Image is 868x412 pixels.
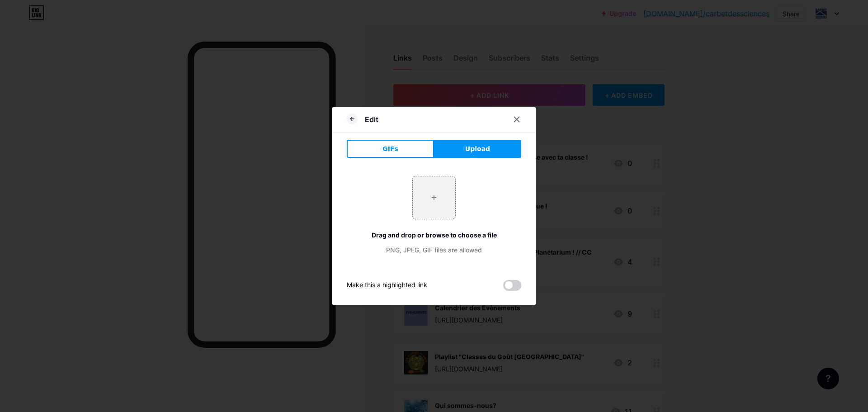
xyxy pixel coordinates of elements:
[347,280,427,291] div: Make this a highlighted link
[347,230,521,240] div: Drag and drop or browse to choose a file
[365,114,378,125] div: Edit
[382,144,398,154] span: GIFs
[434,140,521,158] button: Upload
[347,245,521,255] div: PNG, JPEG, GIF files are allowed
[347,140,434,158] button: GIFs
[465,144,490,154] span: Upload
